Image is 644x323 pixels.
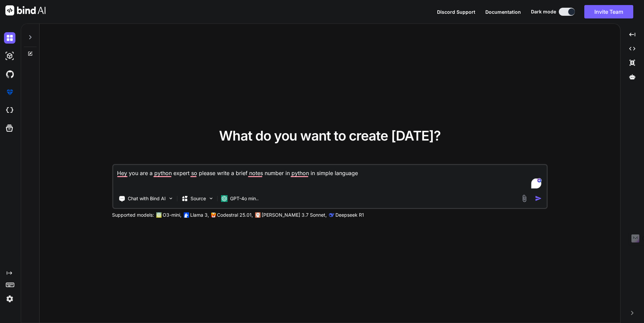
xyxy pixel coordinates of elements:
[190,212,209,218] p: Llama 3,
[535,195,542,202] img: icon
[485,9,521,15] span: Documentation
[437,8,475,15] button: Discord Support
[5,5,46,15] img: Bind AI
[128,195,166,202] p: Chat with Bind AI
[219,127,441,144] span: What do you want to create [DATE]?
[4,68,15,80] img: githubDark
[584,5,633,18] button: Invite Team
[4,50,15,62] img: darkAi-studio
[255,212,260,218] img: claude
[262,212,327,218] p: [PERSON_NAME] 3.7 Sonnet,
[217,212,253,218] p: Codestral 25.01,
[4,293,15,305] img: settings
[113,165,547,190] textarea: To enrich screen reader interactions, please activate Accessibility in Grammarly extension settings
[191,195,206,202] p: Source
[156,212,161,218] img: GPT-4
[4,87,15,98] img: premium
[112,212,154,218] p: Supported models:
[230,195,259,202] p: GPT-4o min..
[208,196,214,201] img: Pick Models
[485,8,521,15] button: Documentation
[437,9,475,15] span: Discord Support
[521,195,528,202] img: attachment
[221,195,227,202] img: GPT-4o mini
[4,105,15,116] img: cloudideIcon
[329,212,334,218] img: claude
[163,212,181,218] p: O3-mini,
[168,196,173,201] img: Pick Tools
[183,212,189,218] img: Llama2
[4,32,15,44] img: darkChat
[531,8,556,15] span: Dark mode
[335,212,364,218] p: Deepseek R1
[211,213,216,217] img: Mistral-AI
